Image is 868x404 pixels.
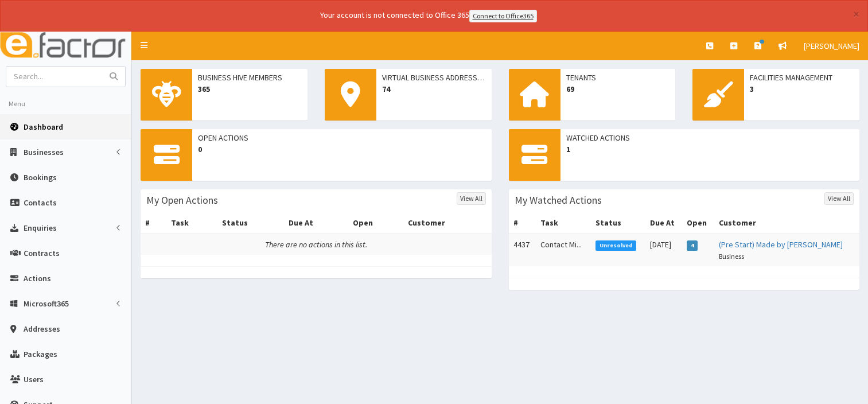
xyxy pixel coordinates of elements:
td: Contact Mi... [536,234,591,266]
th: Task [166,212,217,234]
span: 3 [750,83,854,95]
span: Tenants [566,72,670,83]
th: Due At [645,212,682,234]
span: Virtual Business Addresses [382,72,486,83]
span: Watched Actions [566,132,854,143]
span: 0 [198,143,486,155]
span: Microsoft365 [24,298,69,309]
th: Open [682,212,714,234]
small: Business [719,252,744,261]
span: 1 [566,143,854,155]
td: [DATE] [645,234,682,266]
h3: My Watched Actions [515,195,602,205]
th: Open [348,212,404,234]
span: Enquiries [24,223,57,233]
span: 4 [687,240,698,251]
span: 365 [198,83,302,95]
a: Connect to Office365 [469,10,537,22]
span: Business Hive Members [198,72,302,83]
th: Customer [403,212,491,234]
span: Dashboard [24,122,63,132]
th: Due At [284,212,348,234]
input: Search... [6,67,103,87]
span: Addresses [24,324,60,334]
th: Status [591,212,645,234]
button: × [853,8,859,20]
a: (Pre Start) Made by [PERSON_NAME] [719,239,843,250]
span: 74 [382,83,486,95]
span: Businesses [24,147,64,157]
i: There are no actions in this list. [265,239,367,250]
span: Facilities Management [750,72,854,83]
a: View All [457,192,486,205]
h3: My Open Actions [146,195,218,205]
span: Contracts [24,248,60,258]
span: Unresolved [595,240,636,251]
span: Bookings [24,172,57,182]
th: Task [536,212,591,234]
th: Customer [714,212,859,234]
th: # [509,212,536,234]
span: [PERSON_NAME] [804,41,859,51]
div: Your account is not connected to Office 365 [93,9,764,22]
span: Open Actions [198,132,486,143]
span: Users [24,374,44,384]
td: 4437 [509,234,536,266]
a: View All [824,192,854,205]
span: Contacts [24,197,57,208]
a: [PERSON_NAME] [795,32,868,60]
span: 69 [566,83,670,95]
th: Status [217,212,283,234]
th: # [141,212,166,234]
span: Packages [24,349,57,359]
span: Actions [24,273,51,283]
